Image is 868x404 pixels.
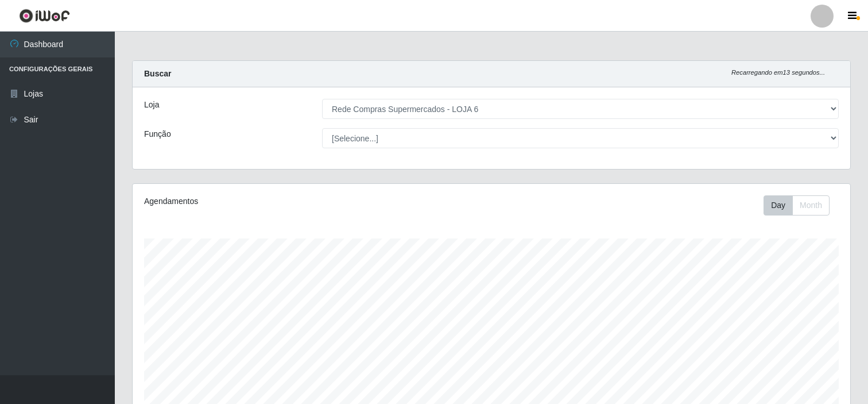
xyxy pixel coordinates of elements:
label: Função [144,128,171,140]
button: Month [792,195,830,216]
button: Day [764,195,793,216]
img: CoreUI Logo [19,9,70,23]
div: First group [764,195,830,216]
label: Loja [144,99,159,111]
i: Recarregando em 13 segundos... [731,69,825,76]
div: Toolbar with button groups [764,195,839,216]
strong: Buscar [144,69,171,78]
div: Agendamentos [144,195,424,207]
